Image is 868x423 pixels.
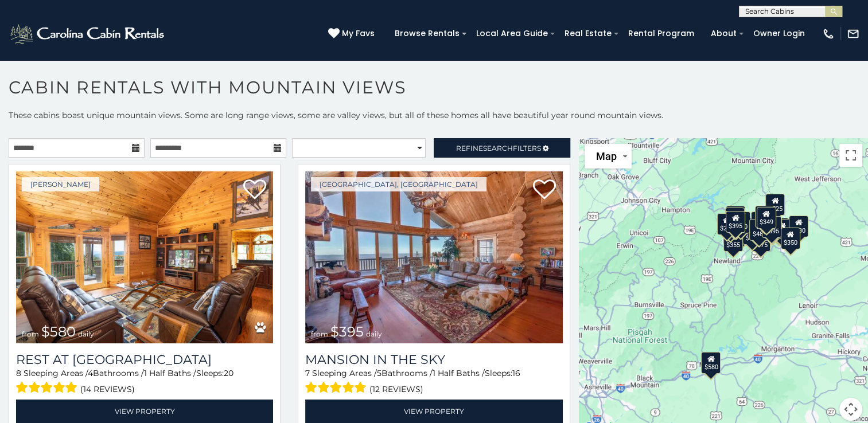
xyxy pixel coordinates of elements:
[369,382,423,397] span: (12 reviews)
[456,144,541,152] span: Refine Filters
[765,193,785,215] div: $525
[839,398,862,421] button: Map camera controls
[726,206,745,228] div: $325
[311,330,328,338] span: from
[311,177,486,191] a: [GEOGRAPHIC_DATA], [GEOGRAPHIC_DATA]
[749,219,769,241] div: $485
[80,382,135,397] span: (14 reviews)
[585,144,632,169] button: Change map style
[596,150,617,162] span: Map
[16,352,273,367] h3: Rest at Mountain Crest
[755,205,774,227] div: $565
[305,368,310,378] span: 7
[41,323,76,340] span: $580
[389,25,465,42] a: Browse Rentals
[434,138,570,158] a: RefineSearchFilters
[305,367,562,397] div: Sleeping Areas / Bathrooms / Sleeps:
[305,171,562,343] a: Mansion In The Sky from $395 daily
[839,144,862,167] button: Toggle fullscreen view
[22,330,39,338] span: from
[16,171,273,343] img: Rest at Mountain Crest
[16,368,21,378] span: 8
[305,399,562,423] a: View Property
[330,323,364,340] span: $395
[822,28,835,40] img: phone-regular-white.png
[742,222,762,244] div: $330
[305,171,562,343] img: Mansion In The Sky
[717,213,737,235] div: $295
[751,229,770,251] div: $375
[470,25,554,42] a: Local Area Guide
[847,28,859,40] img: mail-regular-white.png
[9,22,168,45] img: White-1-2.png
[16,352,273,367] a: Rest at [GEOGRAPHIC_DATA]
[756,207,776,229] div: $349
[721,214,740,236] div: $650
[725,207,745,229] div: $310
[559,25,617,42] a: Real Estate
[762,217,782,239] div: $675
[705,25,742,42] a: About
[433,368,485,378] span: 1 Half Baths /
[781,228,800,249] div: $350
[16,399,273,423] a: View Property
[16,367,273,397] div: Sleeping Areas / Bathrooms / Sleeps:
[483,144,513,152] span: Search
[224,368,233,378] span: 20
[762,216,781,237] div: $395
[22,177,99,191] a: [PERSON_NAME]
[377,368,382,378] span: 5
[789,216,808,237] div: $930
[328,28,377,40] a: My Favs
[726,211,745,233] div: $395
[622,25,700,42] a: Rental Program
[731,211,750,233] div: $430
[78,330,94,338] span: daily
[243,178,266,202] a: Add to favorites
[144,368,196,378] span: 1 Half Baths /
[88,368,93,378] span: 4
[305,352,562,367] a: Mansion In The Sky
[723,230,742,252] div: $355
[748,25,811,42] a: Owner Login
[342,28,375,40] span: My Favs
[701,351,721,373] div: $580
[16,171,273,343] a: Rest at Mountain Crest from $580 daily
[366,330,382,338] span: daily
[512,368,520,378] span: 16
